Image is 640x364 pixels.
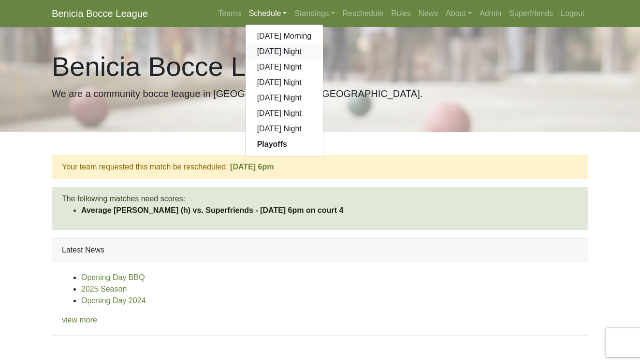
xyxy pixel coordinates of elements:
[52,4,148,23] a: Benicia Bocce League
[246,106,323,121] a: [DATE] Night
[387,4,415,23] a: Rules
[246,28,323,44] a: [DATE] Morning
[557,4,588,23] a: Logout
[246,137,323,152] a: Playoffs
[245,4,291,23] a: Schedule
[505,4,557,23] a: Superfriends
[81,273,145,281] a: Opening Day BBQ
[230,163,274,171] a: [DATE] 6pm
[246,90,323,106] a: [DATE] Night
[339,4,388,23] a: Reschedule
[246,44,323,59] a: [DATE] Night
[246,75,323,90] a: [DATE] Night
[476,4,505,23] a: Admin
[81,285,127,293] a: 2025 Season
[257,140,287,148] strong: Playoffs
[52,155,588,179] div: Your team requested this match be rescheduled:
[62,316,97,324] a: view more
[52,187,588,230] div: The following matches need scores:
[81,296,145,305] a: Opening Day 2024
[291,4,338,23] a: Standings
[442,4,476,23] a: About
[52,50,588,83] h1: Benicia Bocce League
[215,4,245,23] a: Teams
[52,86,588,101] p: We are a community bocce league in [GEOGRAPHIC_DATA], [GEOGRAPHIC_DATA].
[246,59,323,75] a: [DATE] Night
[81,206,343,214] a: Average [PERSON_NAME] (h) vs. Superfriends - [DATE] 6pm on court 4
[415,4,442,23] a: News
[246,121,323,137] a: [DATE] Night
[52,238,588,262] div: Latest News
[245,24,324,156] div: Schedule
